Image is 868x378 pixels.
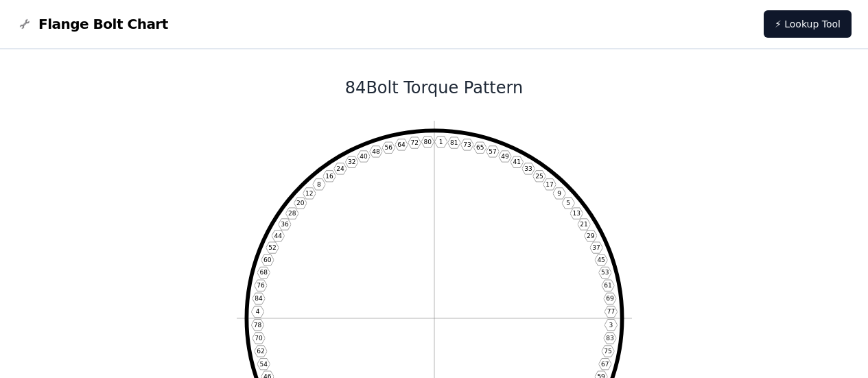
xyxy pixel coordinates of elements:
[450,139,458,146] text: 81
[609,322,613,329] text: 3
[410,139,419,146] text: 72
[601,269,609,276] text: 53
[535,173,543,180] text: 25
[305,190,314,197] text: 12
[489,148,497,155] text: 57
[16,16,33,32] img: Flange Bolt Chart Logo
[423,139,432,145] text: 80
[296,200,305,206] text: 20
[606,335,614,342] text: 83
[764,10,852,38] a: ⚡ Lookup Tool
[597,257,605,263] text: 45
[438,139,443,145] text: 1
[360,153,368,160] text: 40
[257,348,265,355] text: 62
[281,221,289,228] text: 36
[325,173,333,180] text: 16
[546,181,554,188] text: 17
[257,282,265,289] text: 76
[580,221,588,228] text: 21
[397,141,406,148] text: 64
[268,244,277,251] text: 52
[38,14,168,34] span: Flange Bolt Chart
[463,141,471,148] text: 73
[259,269,268,276] text: 68
[557,190,561,197] text: 9
[607,308,615,315] text: 77
[66,77,803,99] h1: 84 Bolt Torque Pattern
[476,144,484,151] text: 65
[255,308,259,315] text: 4
[274,233,282,239] text: 44
[347,158,355,165] text: 32
[255,295,263,302] text: 84
[263,257,272,263] text: 60
[601,361,609,368] text: 67
[604,282,612,289] text: 61
[288,210,296,217] text: 28
[592,244,600,251] text: 37
[372,148,380,155] text: 48
[253,322,261,329] text: 78
[336,165,344,172] text: 24
[259,361,268,368] text: 54
[501,153,509,160] text: 49
[606,295,614,302] text: 69
[524,165,532,172] text: 33
[586,233,594,239] text: 29
[513,158,521,165] text: 41
[16,14,168,34] a: Flange Bolt Chart LogoFlange Bolt Chart
[572,210,580,217] text: 13
[255,335,263,342] text: 70
[384,144,392,151] text: 56
[604,348,612,355] text: 75
[566,200,570,206] text: 5
[317,181,321,188] text: 8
